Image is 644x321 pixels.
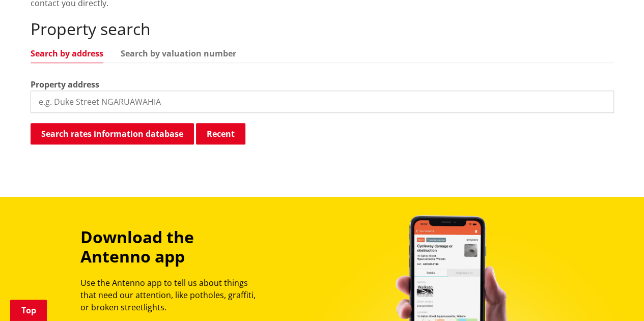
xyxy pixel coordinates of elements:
[31,19,614,39] h2: Property search
[196,123,245,144] button: Recent
[597,278,634,315] iframe: Messenger Launcher
[31,78,99,91] label: Property address
[31,49,103,57] a: Search by address
[80,227,265,267] h3: Download the Antenno app
[10,300,47,321] a: Top
[121,49,236,57] a: Search by valuation number
[80,277,265,313] p: Use the Antenno app to tell us about things that need our attention, like potholes, graffiti, or ...
[31,91,614,113] input: e.g. Duke Street NGARUAWAHIA
[31,123,194,144] button: Search rates information database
